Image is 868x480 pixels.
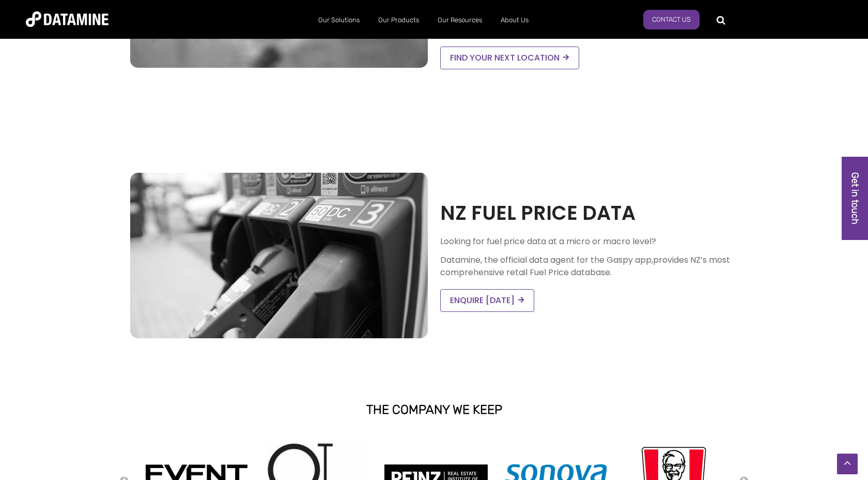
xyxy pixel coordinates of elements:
[643,10,700,29] a: Contact us
[440,199,738,227] h2: NZ FUEL PRICE DATA
[440,47,579,69] a: FIND YOUR NEXT LOCATION
[440,254,730,278] span: provides NZ’s most comprehensive retail Fuel Price database.
[26,11,109,27] img: Datamine
[440,254,653,266] span: Datamine, the official data agent for the Gaspy app,
[842,157,868,240] a: Get in touch
[369,7,428,34] a: Our Products
[309,7,369,34] a: Our Solutions
[440,235,738,248] p: Looking for fuel price data at a micro or macro level?
[428,7,491,34] a: Our Resources
[440,289,534,312] a: ENQUIRE [DATE]
[366,402,502,417] strong: THE COMPANY WE KEEP
[491,7,538,34] a: About Us
[130,173,428,338] img: The changing face of the retail fuels industry - feature image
